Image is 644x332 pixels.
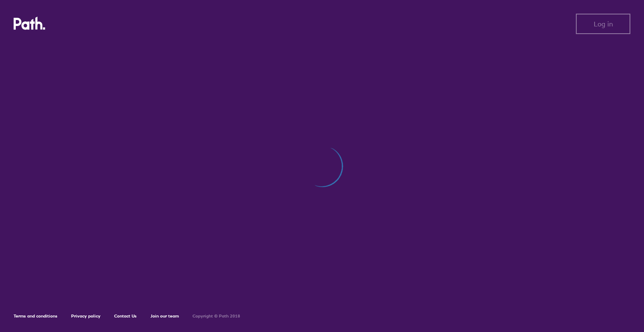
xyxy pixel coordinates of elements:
[150,313,179,319] a: Join our team
[576,14,630,34] button: Log in
[594,20,613,28] span: Log in
[14,313,57,319] a: Terms and conditions
[71,313,101,319] a: Privacy policy
[114,313,137,319] a: Contact Us
[193,314,240,319] h6: Copyright © Path 2018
